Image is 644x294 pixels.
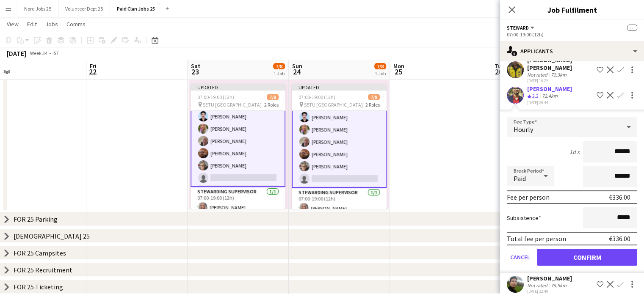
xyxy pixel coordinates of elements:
label: Subsistence [507,214,541,222]
div: 1 Job [375,70,386,77]
div: 75.5km [549,282,568,289]
span: Week 34 [28,50,49,56]
button: Paid Clan Jobs 25 [110,0,162,17]
div: Updated [292,84,387,91]
span: Steward [507,25,529,31]
div: 72.3km [549,71,568,78]
span: 07:00-19:00 (12h) [197,94,234,100]
div: [DATE] [7,49,26,58]
div: Not rated [527,71,549,78]
div: FOR 25 Recruitment [14,266,72,274]
div: [PERSON_NAME] [PERSON_NAME] [527,56,593,71]
div: Not rated [527,282,549,289]
a: Edit [24,19,40,30]
button: Nord Jobs 25 [17,0,58,17]
span: 2 Roles [365,102,380,108]
button: Fix 5 errors [498,48,539,59]
span: Paid [514,174,526,183]
div: 07:00-19:00 (12h) [507,31,637,38]
div: FOR 25 Ticketing [14,283,63,291]
a: Comms [63,19,89,30]
span: 7/8 [273,63,285,69]
app-card-role: Steward10A6/707:00-19:00 (12h)[PERSON_NAME][PERSON_NAME][PERSON_NAME][PERSON_NAME][PERSON_NAME][P... [292,84,387,188]
span: Mon [393,62,404,70]
span: 7/8 [368,94,380,100]
span: 24 [291,67,302,77]
div: [DEMOGRAPHIC_DATA] 25 [14,232,90,240]
span: 2.2 [532,93,539,99]
span: Sun [292,62,302,70]
div: [DATE] 16:25 [527,78,593,83]
app-job-card: Updated07:00-19:00 (12h)7/8 SETU [GEOGRAPHIC_DATA]2 RolesSteward10A6/707:00-19:00 (12h)[PERSON_NA... [191,84,285,209]
app-card-role: Stewarding Supervisor1/107:00-19:00 (12h)[PERSON_NAME] [292,188,387,217]
app-card-role: Stewarding Supervisor1/107:00-19:00 (12h)[PERSON_NAME] [191,187,285,216]
span: 2 Roles [264,102,279,108]
span: Tue [495,62,504,70]
div: [DATE] 20:44 [527,100,572,105]
span: 26 [493,67,504,77]
span: SETU [GEOGRAPHIC_DATA] [203,102,262,108]
span: View [7,20,19,28]
div: 72.4km [540,93,559,100]
button: Cancel [507,249,533,266]
span: 25 [392,67,404,77]
span: Sat [191,62,200,70]
app-job-card: Updated07:00-19:00 (12h)7/8 SETU [GEOGRAPHIC_DATA]2 RolesSteward10A6/707:00-19:00 (12h)[PERSON_NA... [292,84,387,209]
span: Edit [27,20,37,28]
div: FOR 25 Parking [14,215,58,223]
div: FOR 25 Campsites [14,249,66,257]
div: Total fee per person [507,234,566,243]
div: Applicants [500,41,644,61]
button: Steward [507,25,536,31]
div: 1 Job [274,70,285,77]
app-card-role: Steward10A6/707:00-19:00 (12h)[PERSON_NAME][PERSON_NAME][PERSON_NAME][PERSON_NAME][PERSON_NAME][P... [191,83,285,187]
span: 23 [190,67,200,77]
div: Fee per person [507,193,550,201]
span: Jobs [45,20,58,28]
h3: Job Fulfilment [500,4,644,15]
span: 22 [88,67,97,77]
a: View [3,19,22,30]
div: IST [53,50,59,56]
div: [DATE] 22:40 [527,289,572,294]
div: [PERSON_NAME] [527,85,572,93]
span: 7/8 [374,63,386,69]
span: 7/8 [267,94,279,100]
span: Comms [66,20,86,28]
span: Hourly [514,125,533,134]
span: SETU [GEOGRAPHIC_DATA] [304,102,363,108]
div: 1d x [569,148,580,156]
span: 07:00-19:00 (12h) [299,94,335,100]
div: €336.00 [609,234,630,243]
button: Confirm [537,249,637,266]
div: Updated [191,84,285,91]
span: -- [627,25,637,31]
button: Volunteer Dept 25 [58,0,110,17]
span: Fri [90,62,97,70]
div: €336.00 [609,193,630,201]
div: [PERSON_NAME] [527,275,572,282]
a: Jobs [42,19,61,30]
